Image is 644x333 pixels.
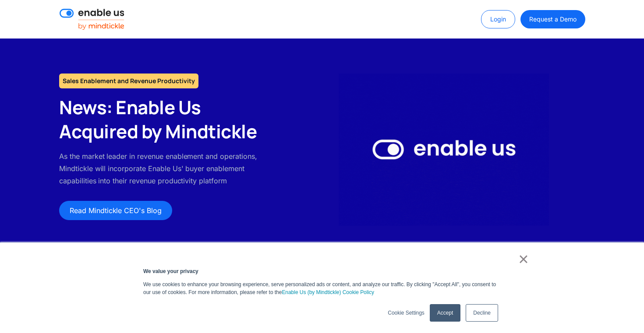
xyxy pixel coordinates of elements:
[143,268,198,274] strong: We value your privacy
[339,74,549,226] img: Enable Us by Mindtickle
[143,280,501,296] p: We use cookies to enhance your browsing experience, serve personalized ads or content, and analyz...
[59,74,198,88] h1: Sales Enablement and Revenue Productivity
[59,201,172,220] a: Read Mindtickle CEO's Blog
[518,255,529,263] a: ×
[430,304,460,322] a: Accept
[481,10,515,28] a: Login
[282,288,374,296] a: Enable Us (by Mindtickle) Cookie Policy
[466,304,498,322] a: Decline
[609,39,644,261] div: next slide
[520,10,585,28] a: Request a Demo
[59,95,268,143] h2: News: Enable Us Acquired by Mindtickle
[388,309,424,317] a: Cookie Settings
[59,150,268,187] p: As the market leader in revenue enablement and operations, Mindtickle will incorporate Enable Us'...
